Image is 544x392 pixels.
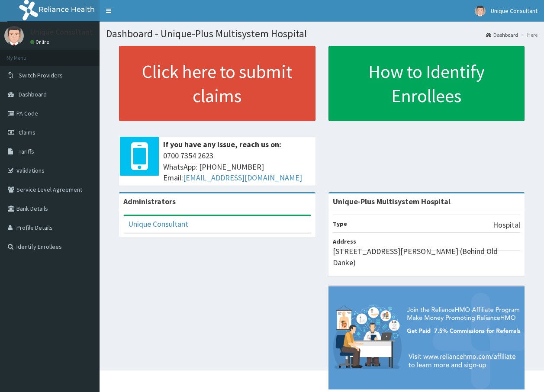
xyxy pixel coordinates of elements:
p: [STREET_ADDRESS][PERSON_NAME] (Behind Old Danke) [333,246,521,268]
a: [EMAIL_ADDRESS][DOMAIN_NAME] [183,173,302,183]
li: Here [519,31,538,39]
img: User Image [475,6,486,16]
span: Tariffs [19,148,34,155]
b: Address [333,238,356,245]
a: How to Identify Enrollees [328,46,525,121]
img: User Image [4,26,24,45]
a: Click here to submit claims [119,46,315,121]
b: Administrators [123,196,176,206]
a: Dashboard [486,31,518,39]
span: Unique Consultant [491,7,538,15]
p: Unique Consultant [30,28,93,36]
span: Dashboard [19,90,47,98]
span: Claims [19,129,35,136]
a: Unique Consultant [128,219,188,229]
span: 0700 7354 2623 WhatsApp: [PHONE_NUMBER] Email: [163,150,311,183]
h1: Dashboard - Unique-Plus Multisystem Hospital [106,28,538,39]
p: Hospital [493,219,520,231]
b: Type [333,220,347,228]
span: Switch Providers [19,71,63,79]
img: provider-team-banner.png [328,286,525,389]
a: Online [30,39,51,45]
strong: Unique-Plus Multisystem Hospital [333,196,451,206]
b: If you have any issue, reach us on: [163,139,281,149]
